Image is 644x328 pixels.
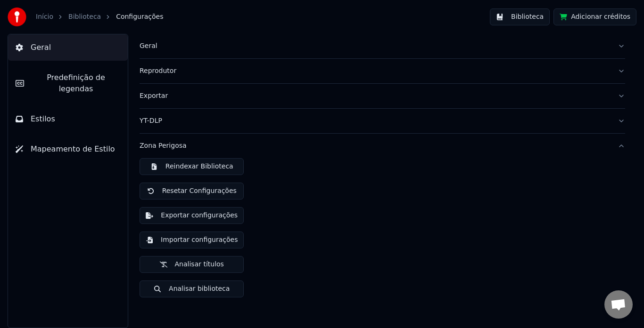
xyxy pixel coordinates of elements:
span: Geral [31,42,51,53]
button: Geral [8,34,128,61]
button: Adicionar créditos [553,8,636,25]
div: YT-DLP [140,116,610,126]
button: YT-DLP [140,109,625,133]
nav: breadcrumb [36,12,163,22]
button: Exportar [140,84,625,108]
span: Configurações [116,12,163,22]
button: Importar configurações [140,232,244,248]
span: Estilos [31,113,55,125]
button: Exportar configurações [140,207,244,224]
div: Zona Perigosa [140,158,625,305]
span: Predefinição de legendas [32,72,120,95]
button: Geral [140,34,625,58]
span: Mapeamento de Estilo [31,144,115,155]
button: Biblioteca [490,8,550,25]
button: Resetar Configurações [140,183,244,200]
img: youka [8,8,26,26]
div: Geral [140,41,610,51]
button: Predefinição de legendas [8,64,128,102]
button: Analisar biblioteca [140,280,244,297]
button: Reindexar Biblioteca [140,158,244,175]
a: Biblioteca [68,12,101,22]
button: Reprodutor [140,59,625,83]
button: Zona Perigosa [140,134,625,158]
div: Reprodutor [140,66,610,76]
button: Mapeamento de Estilo [8,136,128,162]
div: Bate-papo aberto [604,290,633,319]
button: Analisar títulos [140,256,244,273]
div: Exportar [140,91,610,101]
button: Estilos [8,106,128,132]
div: Zona Perigosa [140,141,610,151]
a: Início [36,12,53,22]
